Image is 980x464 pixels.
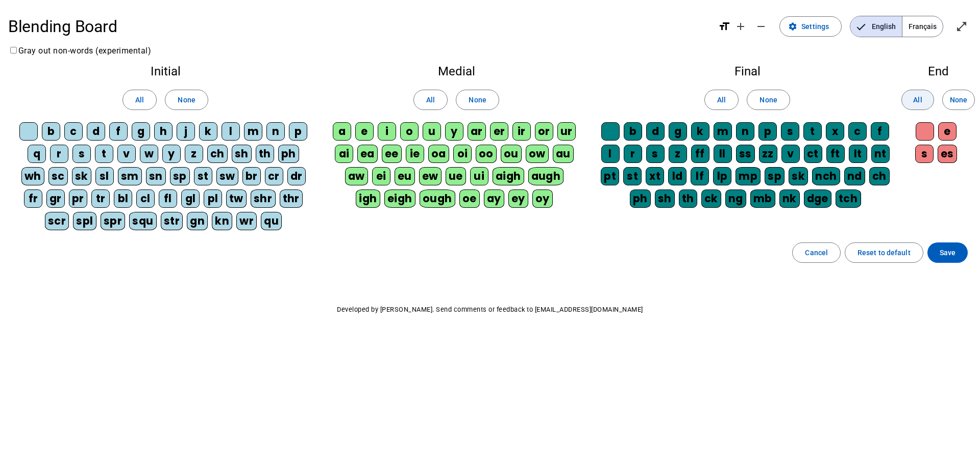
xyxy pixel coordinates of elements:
[48,167,68,185] div: sc
[826,122,844,141] div: x
[758,122,777,141] div: p
[28,145,46,163] div: q
[679,189,697,208] div: th
[423,122,441,141] div: u
[199,122,217,141] div: k
[805,247,828,259] span: Cancel
[630,189,651,208] div: ph
[109,122,128,141] div: f
[730,16,751,37] button: Increase font size
[704,90,739,110] button: All
[871,122,889,141] div: f
[384,189,415,208] div: eigh
[955,20,968,33] mat-icon: open_in_full
[836,189,861,208] div: tch
[691,167,709,185] div: lf
[850,16,943,37] mat-button-toggle-group: Language selection
[655,189,675,208] div: sh
[526,145,549,163] div: ow
[242,167,261,185] div: br
[331,65,582,77] h2: Medial
[335,145,353,163] div: ai
[950,94,967,106] span: None
[557,122,576,141] div: ur
[178,94,195,106] span: None
[801,20,829,33] span: Settings
[170,167,190,185] div: sp
[345,167,368,185] div: aw
[266,122,285,141] div: n
[476,145,497,163] div: oo
[122,90,157,110] button: All
[357,145,378,163] div: ea
[669,122,687,141] div: g
[691,122,709,141] div: k
[216,167,238,185] div: sw
[751,16,771,37] button: Decrease font size
[845,242,923,263] button: Reset to default
[21,167,44,185] div: wh
[395,167,415,185] div: eu
[493,167,524,185] div: aigh
[669,145,687,163] div: z
[759,94,777,106] span: None
[747,90,790,110] button: None
[553,145,574,163] div: au
[72,167,91,185] div: sk
[759,145,777,163] div: zz
[261,212,282,230] div: qu
[140,145,158,163] div: w
[624,145,642,163] div: r
[646,145,665,163] div: s
[750,189,775,208] div: mb
[501,145,522,163] div: ou
[187,212,208,230] div: gn
[668,167,687,185] div: ld
[132,122,150,141] div: g
[736,122,754,141] div: n
[938,145,957,163] div: es
[356,189,380,208] div: igh
[236,212,257,230] div: wr
[713,167,731,185] div: lp
[256,145,274,163] div: th
[428,145,449,163] div: oa
[456,90,499,110] button: None
[129,212,157,230] div: squ
[8,10,710,43] h1: Blending Board
[69,189,87,208] div: pr
[624,122,642,141] div: b
[701,189,721,208] div: ck
[646,122,665,141] div: d
[927,242,968,263] button: Save
[10,47,17,53] input: Gray out non-words (experimental)
[598,65,896,77] h2: Final
[508,189,528,208] div: ey
[413,90,448,110] button: All
[400,122,419,141] div: o
[95,145,113,163] div: t
[779,189,800,208] div: nk
[154,122,173,141] div: h
[453,145,472,163] div: oi
[857,247,911,259] span: Reset to default
[468,122,486,141] div: ar
[755,20,767,33] mat-icon: remove
[333,122,351,141] div: a
[244,122,262,141] div: m
[469,94,486,106] span: None
[848,122,867,141] div: c
[146,167,166,185] div: sn
[419,167,442,185] div: ew
[623,167,642,185] div: st
[736,145,755,163] div: ss
[844,167,865,185] div: nd
[251,189,276,208] div: shr
[64,122,83,141] div: c
[601,167,619,185] div: pt
[287,167,306,185] div: dr
[382,145,402,163] div: ee
[446,167,466,185] div: ue
[87,122,105,141] div: d
[72,145,91,163] div: s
